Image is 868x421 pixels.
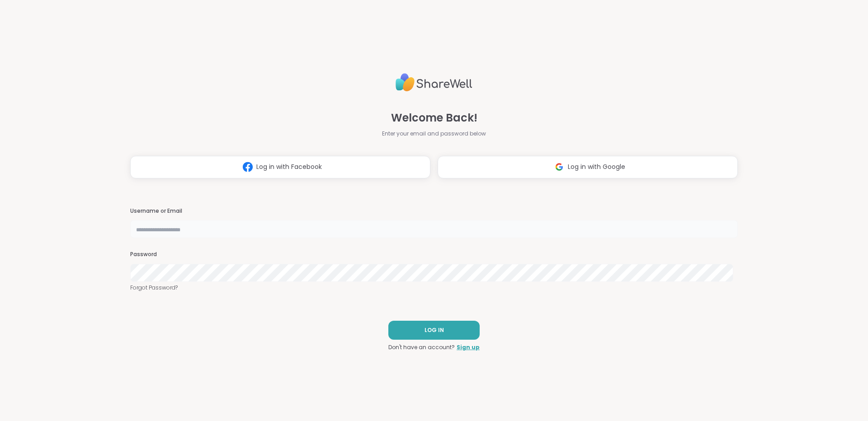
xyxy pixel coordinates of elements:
[551,159,568,175] img: ShareWell Logomark
[130,156,430,178] button: Log in with Facebook
[568,162,625,172] span: Log in with Google
[388,343,455,351] span: Don't have an account?
[130,251,738,258] h3: Password
[388,321,480,340] button: LOG IN
[438,156,738,178] button: Log in with Google
[130,207,738,215] h3: Username or Email
[130,284,738,292] a: Forgot Password?
[425,326,444,334] span: LOG IN
[391,110,477,126] span: Welcome Back!
[396,70,472,95] img: ShareWell Logo
[256,162,322,172] span: Log in with Facebook
[457,343,480,351] a: Sign up
[382,130,486,138] span: Enter your email and password below
[239,159,256,175] img: ShareWell Logomark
